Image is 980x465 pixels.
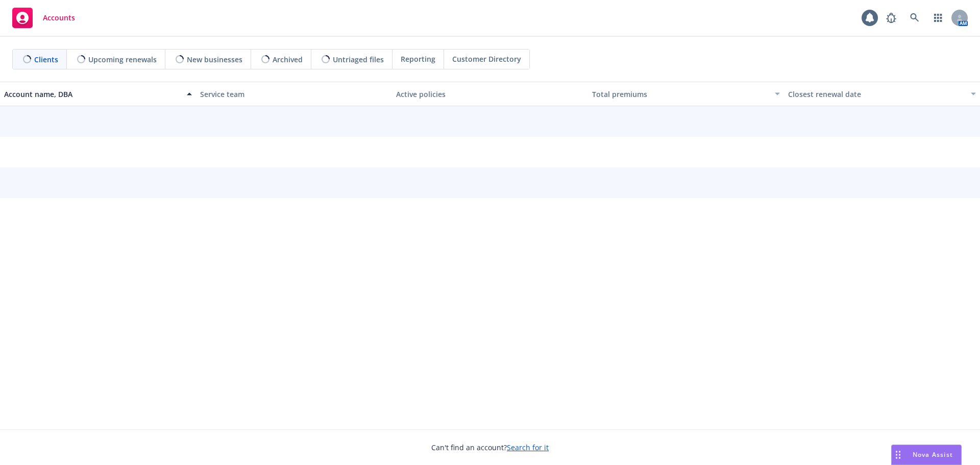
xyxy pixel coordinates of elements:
span: Accounts [43,14,75,22]
button: Service team [196,82,392,106]
button: Nova Assist [891,445,962,465]
span: Reporting [401,54,435,64]
span: Upcoming renewals [88,54,157,65]
span: Nova Assist [913,450,953,459]
div: Account name, DBA [4,89,181,100]
div: Total premiums [592,89,769,100]
a: Accounts [8,4,79,32]
a: Search [904,8,925,28]
span: Clients [34,54,58,65]
span: Customer Directory [452,54,521,64]
span: Untriaged files [333,54,384,65]
div: Service team [200,89,388,100]
button: Active policies [392,82,588,106]
div: Drag to move [892,445,904,464]
a: Report a Bug [881,8,901,28]
div: Closest renewal date [788,89,965,100]
span: Can't find an account? [431,442,549,453]
button: Total premiums [588,82,784,106]
button: Closest renewal date [784,82,980,106]
span: New businesses [187,54,242,65]
span: Archived [273,54,303,65]
div: Active policies [396,89,584,100]
a: Search for it [507,443,549,452]
a: Switch app [928,8,948,28]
